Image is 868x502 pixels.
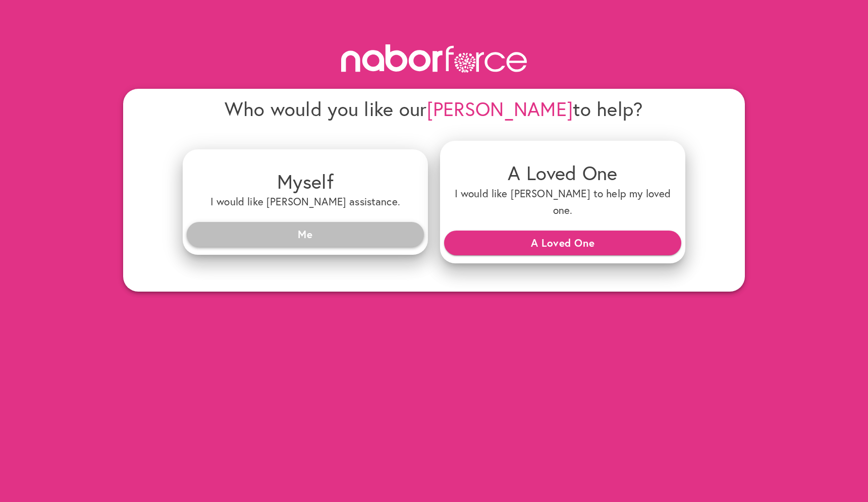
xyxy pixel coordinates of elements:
button: Me [187,222,424,246]
h4: Myself [191,170,420,193]
h4: Who would you like our to help? [183,97,685,121]
h6: I would like [PERSON_NAME] assistance. [191,193,420,210]
h4: A Loved One [448,161,677,185]
span: [PERSON_NAME] [427,96,573,122]
span: Me [195,225,416,243]
h6: I would like [PERSON_NAME] to help my loved one. [448,185,677,219]
span: A Loved One [452,234,673,252]
button: A Loved One [444,231,681,255]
